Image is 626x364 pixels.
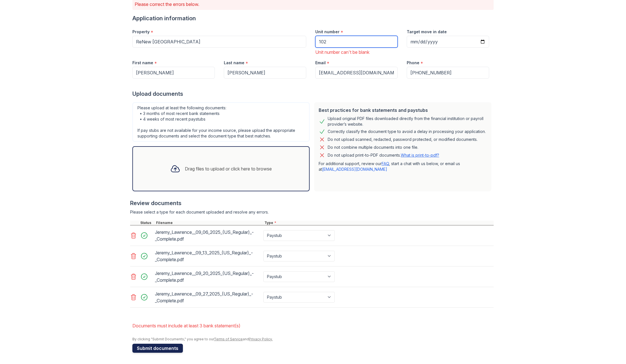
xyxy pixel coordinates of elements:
div: Do not upload scanned, redacted, password protected, or modified documents. [328,136,478,143]
label: Last name [224,60,244,66]
a: FAQ [382,161,389,166]
p: Do not upload print-to-PDF documents. [328,152,439,158]
a: Terms of Service [214,337,243,341]
div: Jeremy_Lawrence__09_06_2025_(US_Regular)_-_Complete.pdf [155,228,261,243]
div: Drag files to upload or click here to browse [185,165,272,172]
div: Do not combine multiple documents into one file. [328,144,418,151]
div: Type [263,221,494,225]
button: Submit documents [132,344,183,353]
div: Please upload at least the following documents: • 3 months of most recent bank statements • 4 wee... [132,102,310,142]
div: Jeremy_Lawrence__09_27_2025_(US_Regular)_-_Complete.pdf [155,289,261,305]
div: Review documents [130,199,494,207]
div: Unit number can't be blank [315,49,398,56]
label: Target move in date [407,29,447,35]
p: For additional support, review our , start a chat with us below, or email us at [319,161,487,172]
div: By clicking "Submit Documents," you agree to our and [132,337,494,341]
li: Documents must include at least 3 bank statement(s) [132,320,494,331]
div: Please select a type for each document uploaded and resolve any errors. [130,209,494,215]
a: What is print-to-pdf? [401,153,439,157]
div: Correctly classify the document type to avoid a delay in processing your application. [328,128,486,135]
div: Upload original PDF files downloaded directly from the financial institution or payroll provider’... [328,116,487,127]
a: Privacy Policy. [249,337,273,341]
label: First name [132,60,153,66]
div: Upload documents [132,90,494,98]
div: Jeremy_Lawrence__09_13_2025_(US_Regular)_-_Complete.pdf [155,248,261,264]
div: Application information [132,14,494,22]
div: Jeremy_Lawrence__09_20_2025_(US_Regular)_-_Complete.pdf [155,269,261,285]
label: Email [315,60,326,66]
div: Filename [155,221,263,225]
p: Please correct the errors below. [135,1,491,8]
label: Unit number [315,29,340,35]
label: Property [132,29,150,35]
div: Best practices for bank statements and paystubs [319,107,487,114]
label: Phone [407,60,419,66]
a: [EMAIL_ADDRESS][DOMAIN_NAME] [322,167,387,172]
div: Status [139,221,155,225]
